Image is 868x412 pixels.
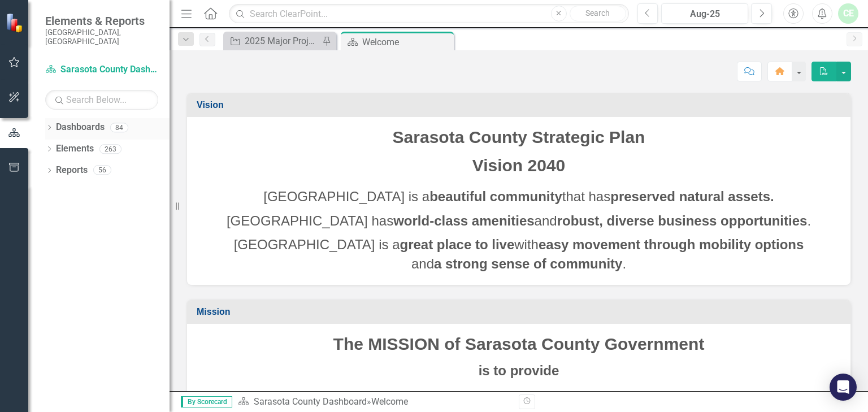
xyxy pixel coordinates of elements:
[45,90,158,110] input: Search Below...
[263,189,774,204] span: [GEOGRAPHIC_DATA] is a that has
[56,164,88,177] a: Reports
[429,189,562,204] strong: beautiful community
[472,156,566,175] span: Vision 2040
[6,13,25,33] img: ClearPoint Strategy
[585,8,610,18] span: Search
[479,363,559,378] strong: is to provide
[45,63,158,76] a: Sarasota County Dashboard
[333,335,705,353] span: The MISSION of Sarasota County Government
[570,6,626,21] button: Search
[838,3,858,24] button: CE
[400,237,515,252] strong: great place to live
[362,35,451,49] div: Welcome
[610,189,774,204] strong: preserved natural assets.
[227,213,811,228] span: [GEOGRAPHIC_DATA] has and .
[254,396,367,407] a: Sarasota County Dashboard
[830,374,857,401] div: Open Intercom Messenger
[110,123,128,132] div: 84
[393,213,534,228] strong: world-class amenities
[45,28,158,46] small: [GEOGRAPHIC_DATA], [GEOGRAPHIC_DATA]
[197,100,845,110] h3: Vision
[539,237,804,252] strong: easy movement through mobility options
[56,121,105,134] a: Dashboards
[181,396,232,407] span: By Scorecard
[226,34,319,48] a: 2025 Major Projects
[665,7,744,21] div: Aug-25
[434,256,622,271] strong: a strong sense of community
[371,396,408,407] div: Welcome
[557,213,808,228] strong: robust, diverse business opportunities
[45,14,158,28] span: Elements & Reports
[197,307,845,317] h3: Mission
[393,128,645,146] span: Sarasota County Strategic Plan
[661,3,748,24] button: Aug-25
[238,396,510,409] div: »
[56,142,94,155] a: Elements
[234,237,804,271] span: [GEOGRAPHIC_DATA] is a with and .
[99,144,121,154] div: 263
[93,166,111,175] div: 56
[245,34,319,48] div: 2025 Major Projects
[229,4,628,24] input: Search ClearPoint...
